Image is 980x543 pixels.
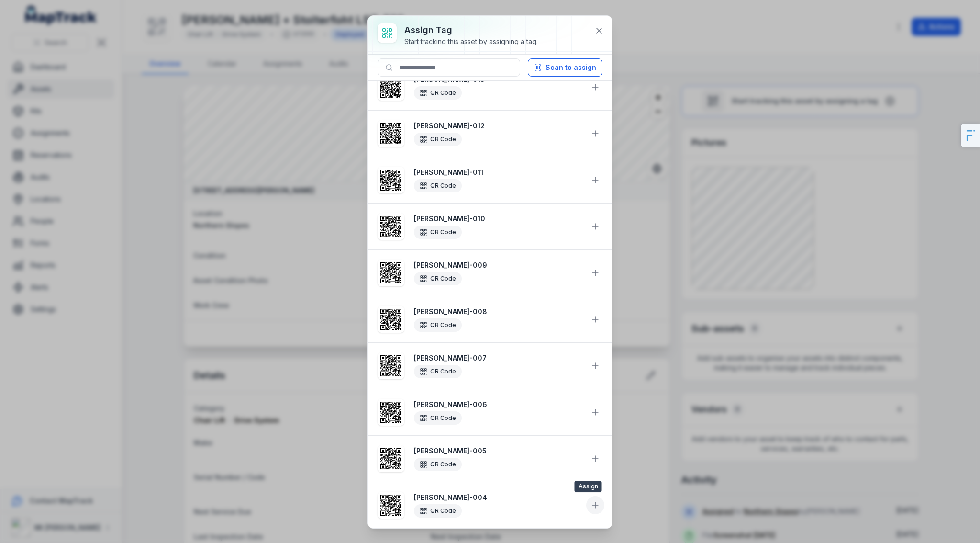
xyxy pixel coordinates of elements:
[414,133,462,146] div: QR Code
[414,493,582,502] strong: [PERSON_NAME]-004
[414,214,582,224] strong: [PERSON_NAME]-010
[414,318,462,332] div: QR Code
[414,365,462,378] div: QR Code
[414,307,582,317] strong: [PERSON_NAME]-008
[414,411,462,425] div: QR Code
[414,446,582,456] strong: [PERSON_NAME]-005
[414,226,462,239] div: QR Code
[414,400,582,409] strong: [PERSON_NAME]-006
[414,260,582,270] strong: [PERSON_NAME]-009
[414,179,462,192] div: QR Code
[404,37,538,46] div: Start tracking this asset by assigning a tag.
[414,86,462,100] div: QR Code
[414,353,582,363] strong: [PERSON_NAME]-007
[414,504,462,518] div: QR Code
[528,58,602,77] button: Scan to assign
[414,121,582,131] strong: [PERSON_NAME]-012
[575,481,602,492] span: Assign
[414,272,462,285] div: QR Code
[414,458,462,471] div: QR Code
[404,23,538,37] h3: Assign tag
[414,168,582,177] strong: [PERSON_NAME]-011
